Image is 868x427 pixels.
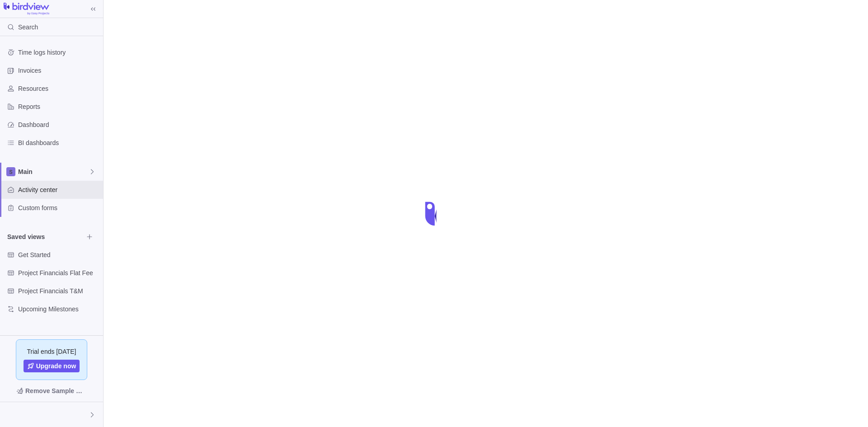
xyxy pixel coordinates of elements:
[4,3,49,15] img: logo
[83,230,96,243] span: Browse views
[18,102,99,111] span: Reports
[7,384,96,398] span: Remove Sample Data
[18,268,99,277] span: Project Financials Flat Fee
[18,120,99,129] span: Dashboard
[18,250,99,259] span: Get Started
[36,361,76,371] span: Upgrade now
[416,196,452,232] div: loading
[7,232,83,241] span: Saved views
[5,409,16,420] div: Donald Joel
[27,347,76,356] span: Trial ends [DATE]
[25,385,87,396] span: Remove Sample Data
[18,84,99,93] span: Resources
[18,23,38,32] span: Search
[18,48,99,57] span: Time logs history
[18,305,99,314] span: Upcoming Milestones
[18,167,89,176] span: Main
[18,286,99,296] span: Project Financials T&M
[18,138,99,147] span: BI dashboards
[18,203,99,212] span: Custom forms
[18,66,99,75] span: Invoices
[18,185,99,194] span: Activity center
[24,360,80,372] a: Upgrade now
